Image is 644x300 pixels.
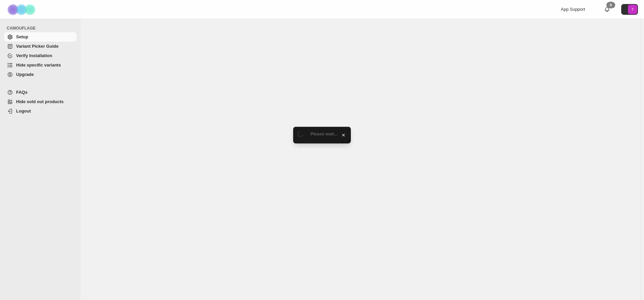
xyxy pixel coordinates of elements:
span: Avatar with initials T [628,5,637,14]
span: Setup [16,34,28,39]
span: Hide specific variants [16,62,61,68]
a: Hide sold out products [4,97,76,106]
button: Avatar with initials T [621,4,638,15]
a: FAQs [4,88,76,97]
span: Upgrade [16,72,34,77]
span: CAMOUFLAGE [7,26,77,31]
div: 0 [606,2,615,8]
span: Please wait... [311,131,338,136]
span: FAQs [16,90,28,95]
a: 0 [604,6,610,13]
a: Variant Picker Guide [4,42,76,51]
a: Verify Installation [4,51,76,60]
a: Setup [4,32,76,42]
span: Variant Picker Guide [16,44,58,49]
text: T [632,7,634,11]
a: Upgrade [4,70,76,79]
img: Camouflage [5,0,39,19]
span: App Support [561,7,585,12]
span: Hide sold out products [16,99,64,104]
span: Verify Installation [16,53,52,58]
a: Logout [4,106,76,116]
a: Hide specific variants [4,60,76,70]
span: Logout [16,109,31,114]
